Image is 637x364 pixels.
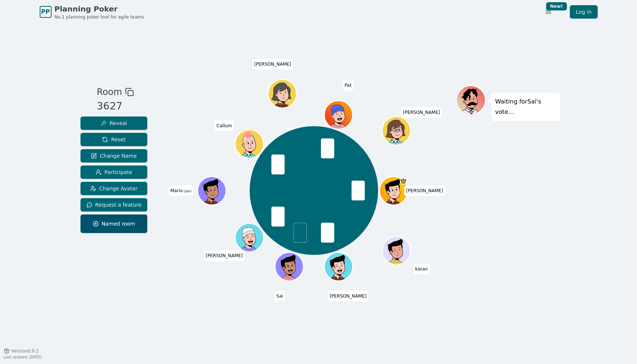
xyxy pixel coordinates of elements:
[4,348,39,354] button: Version0.9.2
[4,355,42,359] span: Last updated: [DATE]
[404,186,445,196] span: Click to change your name
[204,250,245,261] span: Click to change your name
[90,185,138,192] span: Change Avatar
[570,5,597,19] a: Log in
[81,214,148,233] button: Named room
[81,117,148,130] button: Reveal
[413,263,430,274] span: Click to change your name
[328,291,368,301] span: Click to change your name
[40,4,144,20] a: PPPlanning PokerNo.1 planning poker tool for agile teams
[275,291,285,301] span: Click to change your name
[101,119,127,127] span: Reveal
[198,177,225,204] button: Click to change your avatar
[93,220,135,227] span: Named room
[97,85,122,99] span: Room
[215,120,234,131] span: Click to change your name
[81,133,148,146] button: Reset
[11,348,39,354] span: Version 0.9.2
[102,136,125,143] span: Reset
[81,198,148,211] button: Request a feature
[96,168,132,176] span: Participate
[252,59,293,69] span: Click to change your name
[495,96,556,117] p: Waiting for Sai 's vote...
[81,182,148,195] button: Change Avatar
[168,186,193,196] span: Click to change your name
[86,201,142,209] span: Request a feature
[343,80,354,91] span: Click to change your name
[55,14,144,20] span: No.1 planning poker tool for agile teams
[400,177,407,184] span: Joe is the host
[546,2,567,10] div: New!
[41,7,50,16] span: PP
[91,152,137,160] span: Change Name
[55,4,144,14] span: Planning Poker
[183,190,191,193] span: (you)
[97,99,134,114] div: 3627
[81,165,148,179] button: Participate
[401,107,442,118] span: Click to change your name
[81,149,148,163] button: Change Name
[542,5,555,19] button: New!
